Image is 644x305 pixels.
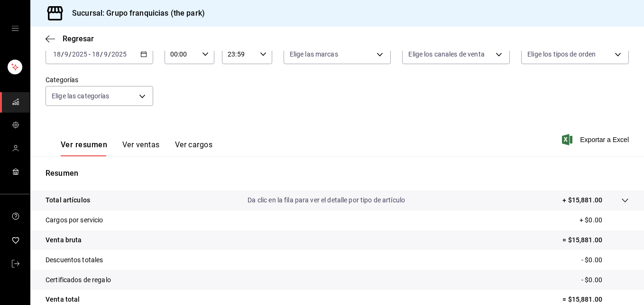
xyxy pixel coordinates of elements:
[103,50,108,58] input: --
[527,49,596,59] span: Elige los tipos de orden
[69,50,72,58] span: /
[248,195,405,205] p: Da clic en la fila para ver el detalle por tipo de artículo
[64,50,69,58] input: --
[53,50,61,58] input: --
[408,49,484,59] span: Elige los canales de venta
[100,50,103,58] span: /
[72,50,88,58] input: ----
[89,50,91,58] span: -
[46,275,111,285] p: Certificados de regalo
[46,255,103,265] p: Descuentos totales
[11,25,19,32] button: open drawer
[64,8,205,19] h3: Sucursal: Grupo franquicias (the park)
[562,295,629,305] p: = $15,881.00
[46,76,153,83] label: Categorías
[46,34,94,43] button: Regresar
[61,140,107,156] button: Ver resumen
[46,295,80,305] p: Venta total
[562,235,629,245] p: = $15,881.00
[290,49,338,59] span: Elige las marcas
[581,275,629,285] p: - $0.00
[108,50,111,58] span: /
[46,168,629,179] p: Resumen
[63,34,94,43] span: Regresar
[46,235,82,245] p: Venta bruta
[46,215,103,225] p: Cargos por servicio
[61,140,212,156] div: navigation tabs
[52,91,110,101] span: Elige las categorías
[581,255,629,265] p: - $0.00
[580,215,629,225] p: + $0.00
[562,195,602,205] p: + $15,881.00
[92,50,100,58] input: --
[175,140,213,156] button: Ver cargos
[46,195,90,205] p: Total artículos
[111,50,127,58] input: ----
[61,50,64,58] span: /
[564,134,629,145] button: Exportar a Excel
[122,140,160,156] button: Ver ventas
